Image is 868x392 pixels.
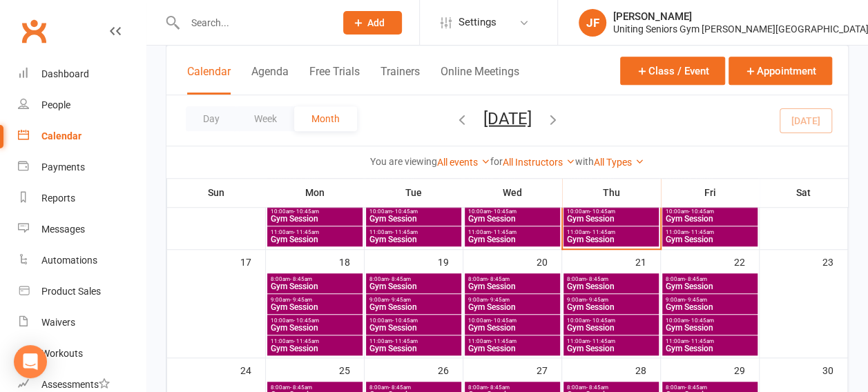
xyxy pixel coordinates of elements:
[18,121,146,152] a: Calendar
[685,384,707,391] span: - 8:45am
[438,250,463,273] div: 19
[688,208,714,215] span: - 10:45am
[467,229,557,235] span: 11:00am
[270,235,360,244] span: Gym Session
[41,286,101,297] div: Product Sales
[369,317,459,324] span: 10:00am
[688,317,714,324] span: - 10:45am
[41,68,89,79] div: Dashboard
[661,178,760,207] th: Fri
[369,215,459,223] span: Gym Session
[665,338,755,344] span: 11:00am
[685,276,707,282] span: - 8:45am
[365,178,463,207] th: Tue
[309,65,360,95] button: Free Trials
[566,297,656,303] span: 9:00am
[566,235,656,244] span: Gym Session
[41,317,75,328] div: Waivers
[270,229,360,235] span: 11:00am
[620,57,725,85] button: Class / Event
[467,276,557,282] span: 8:00am
[463,178,562,207] th: Wed
[293,229,319,235] span: - 11:45am
[491,229,517,235] span: - 11:45am
[18,245,146,276] a: Automations
[369,208,459,215] span: 10:00am
[590,208,615,215] span: - 10:45am
[294,106,357,131] button: Month
[586,276,608,282] span: - 8:45am
[389,384,411,391] span: - 8:45am
[270,384,360,391] span: 8:00am
[491,317,517,324] span: - 10:45am
[562,178,661,207] th: Thu
[240,250,265,273] div: 17
[467,235,557,244] span: Gym Session
[665,297,755,303] span: 9:00am
[566,384,656,391] span: 8:00am
[339,250,364,273] div: 18
[635,358,660,381] div: 28
[467,297,557,303] span: 9:00am
[240,358,265,381] div: 24
[579,9,606,37] div: JF
[41,193,75,204] div: Reports
[594,157,644,168] a: All Types
[18,338,146,369] a: Workouts
[537,358,561,381] div: 27
[266,178,365,207] th: Mon
[270,324,360,332] span: Gym Session
[665,317,755,324] span: 10:00am
[270,208,360,215] span: 10:00am
[290,276,312,282] span: - 8:45am
[665,235,755,244] span: Gym Session
[665,208,755,215] span: 10:00am
[437,157,490,168] a: All events
[369,338,459,344] span: 11:00am
[343,11,402,35] button: Add
[41,379,110,390] div: Assessments
[270,317,360,324] span: 10:00am
[392,229,418,235] span: - 11:45am
[380,65,420,95] button: Trainers
[270,276,360,282] span: 8:00am
[369,297,459,303] span: 9:00am
[339,358,364,381] div: 25
[180,13,325,32] input: Search...
[537,250,561,273] div: 20
[290,297,312,303] span: - 9:45am
[392,338,418,344] span: - 11:45am
[665,282,755,291] span: Gym Session
[665,384,755,391] span: 8:00am
[370,156,437,167] strong: You are viewing
[665,276,755,282] span: 8:00am
[734,250,759,273] div: 22
[566,344,656,353] span: Gym Session
[665,324,755,332] span: Gym Session
[491,338,517,344] span: - 11:45am
[734,358,759,381] div: 29
[290,384,312,391] span: - 8:45am
[488,297,510,303] span: - 9:45am
[467,282,557,291] span: Gym Session
[566,303,656,311] span: Gym Session
[590,317,615,324] span: - 10:45am
[367,17,385,28] span: Add
[665,215,755,223] span: Gym Session
[14,345,47,378] div: Open Intercom Messenger
[688,338,714,344] span: - 11:45am
[369,229,459,235] span: 11:00am
[822,250,847,273] div: 23
[293,208,319,215] span: - 10:45am
[18,183,146,214] a: Reports
[18,59,146,90] a: Dashboard
[41,161,85,173] div: Payments
[566,215,656,223] span: Gym Session
[575,156,594,167] strong: with
[369,344,459,353] span: Gym Session
[270,297,360,303] span: 9:00am
[18,214,146,245] a: Messages
[293,338,319,344] span: - 11:45am
[187,65,231,95] button: Calendar
[369,303,459,311] span: Gym Session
